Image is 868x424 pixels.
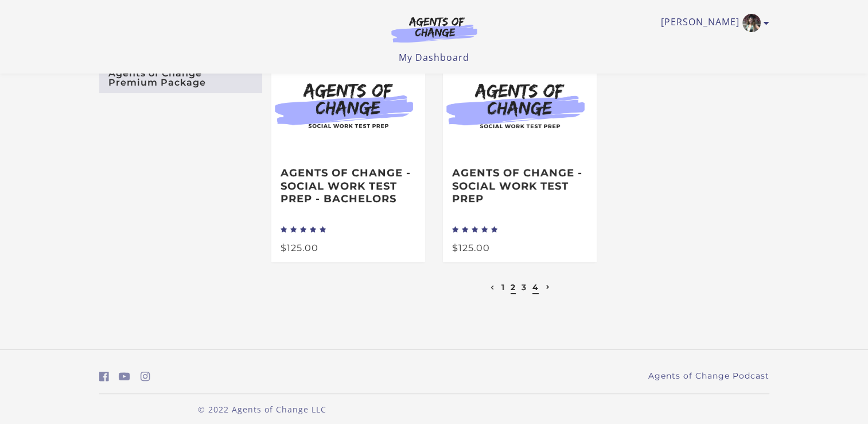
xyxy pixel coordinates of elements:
[281,226,287,233] i: star
[271,61,425,262] a: Agents of Change - Social Work Test Prep - BACHELORS $125.00
[119,371,130,382] i: https://www.youtube.com/c/AgentsofChangeTestPrepbyMeaganMitchell (Open in a new window)
[310,226,317,233] i: star
[462,226,469,233] i: star
[661,14,764,32] a: Toggle menu
[521,282,527,292] a: 3
[452,167,587,206] h3: Agents of Change - Social Work Test Prep
[501,282,505,292] a: 1
[290,226,297,233] i: star
[491,226,498,233] i: star
[488,282,497,292] a: Previous page
[99,371,109,382] i: https://www.facebook.com/groups/aswbtestprep (Open in a new window)
[141,368,150,385] a: https://www.instagram.com/agentsofchangeprep/ (Open in a new window)
[481,226,488,233] i: star
[99,403,425,415] p: © 2022 Agents of Change LLC
[472,226,478,233] i: star
[443,61,597,262] a: Agents of Change - Social Work Test Prep $125.00
[99,368,109,385] a: https://www.facebook.com/groups/aswbtestprep (Open in a new window)
[399,51,469,64] a: My Dashboard
[281,167,416,206] h3: Agents of Change - Social Work Test Prep - BACHELORS
[452,226,459,233] i: star
[119,368,130,385] a: https://www.youtube.com/c/AgentsofChangeTestPrepbyMeaganMitchell (Open in a new window)
[452,244,587,253] div: $125.00
[281,244,416,253] div: $125.00
[379,16,489,43] img: Agents of Change Logo
[320,226,326,233] i: star
[141,371,150,382] i: https://www.instagram.com/agentsofchangeprep/ (Open in a new window)
[648,370,769,382] a: Agents of Change Podcast
[99,63,262,93] a: Agents of Change Premium Package
[532,282,539,292] a: 4
[300,226,307,233] i: star
[511,282,516,292] a: 2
